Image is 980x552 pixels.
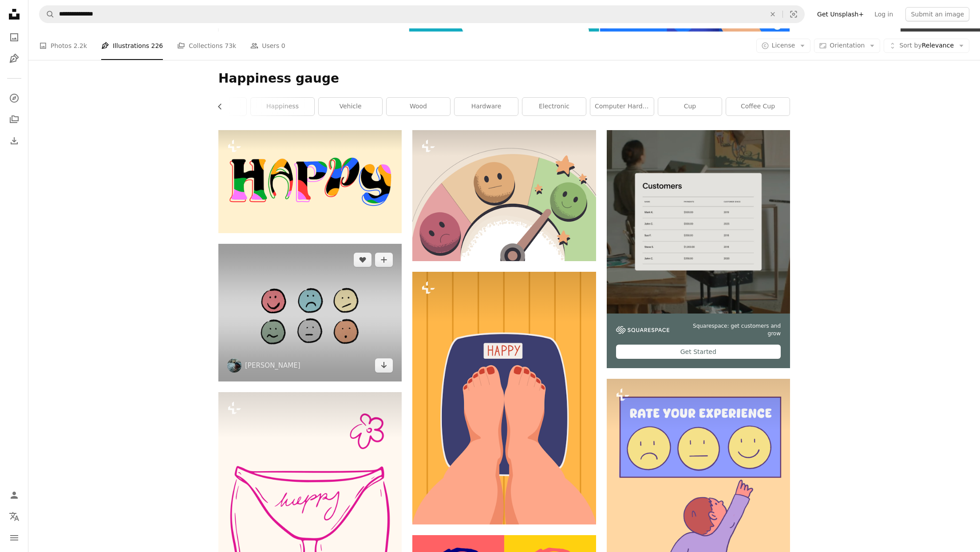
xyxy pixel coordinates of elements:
button: Menu [5,529,23,547]
button: scroll list to the left [218,98,228,115]
a: [PERSON_NAME] [245,361,300,370]
button: Clear [763,6,782,23]
span: Orientation [830,42,865,49]
h1: Happiness gauge [218,71,790,87]
img: file-1747939142011-51e5cc87e3c9 [616,326,669,334]
a: wood [387,98,450,115]
img: file-1747939376688-baf9a4a454ffimage [607,130,790,314]
span: Squarespace: get customers and grow [680,322,781,338]
span: 73k [225,41,236,51]
span: Relevance [899,41,954,50]
a: The image spells the word "happy" in colors. [218,177,402,185]
a: A drawing of a underwear with the words happy written on it [218,503,402,511]
span: Sort by [899,42,921,49]
a: Log in / Sign up [5,486,23,504]
a: Photos 2.2k [39,32,87,60]
a: Squarespace: get customers and growGet Started [607,130,790,368]
button: Search Unsplash [40,6,55,23]
a: The meter shows a positive customer experience. [412,191,596,199]
a: Get Unsplash+ [812,7,869,21]
img: The meter shows a positive customer experience. [412,130,596,261]
button: Like [354,253,371,267]
form: Find visuals sitewide [39,5,805,23]
a: A child rates their experience with a smile. [607,506,790,514]
a: cup [658,98,722,115]
a: Explore [5,89,23,107]
span: License [772,42,795,49]
a: happiness [251,98,314,115]
div: Get Started [616,345,781,359]
a: electronic [522,98,586,115]
button: Submit an image [905,7,969,21]
a: Users 0 [250,32,285,60]
a: vehicle [319,98,382,115]
button: Add to Collection [375,253,393,267]
button: Choose download format [375,358,393,373]
button: Orientation [814,39,880,53]
img: The image spells the word "happy" in colors. [218,130,402,233]
a: computer hardware [590,98,654,115]
a: coffee cup [726,98,790,115]
a: Collections 73k [177,32,236,60]
img: Six colorful emoji faces depict different emotions. [218,244,402,381]
a: Six colorful emoji faces depict different emotions. [218,309,402,317]
a: Photos [5,28,23,46]
a: A person standing on a scale with the words happy on it [412,394,596,402]
img: A person standing on a scale with the words happy on it [412,272,596,524]
a: Collections [5,111,23,128]
img: Go to Annie Spratt's profile [227,358,241,373]
a: Home — Unsplash [5,5,23,25]
a: Download History [5,132,23,150]
span: 2.2k [74,41,87,51]
button: License [756,39,811,53]
button: Language [5,508,23,525]
span: 0 [281,41,285,51]
button: Sort byRelevance [884,39,969,53]
a: hardware [454,98,518,115]
a: Illustrations [5,50,23,68]
button: Visual search [783,6,804,23]
a: Log in [869,7,898,21]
